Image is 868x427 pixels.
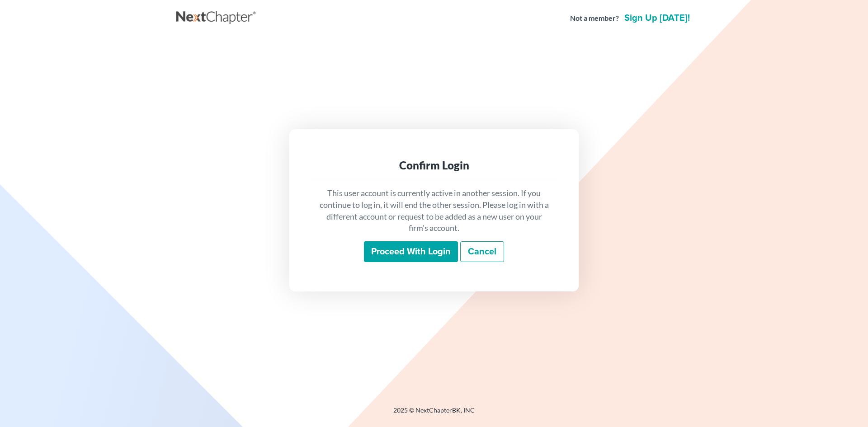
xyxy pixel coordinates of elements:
p: This user account is currently active in another session. If you continue to log in, it will end ... [318,188,550,234]
div: Confirm Login [318,158,550,173]
a: Cancel [460,241,504,262]
input: Proceed with login [364,241,458,262]
div: 2025 © NextChapterBK, INC [176,406,692,422]
strong: Not a member? [570,13,619,23]
a: Sign up [DATE]! [623,14,692,23]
